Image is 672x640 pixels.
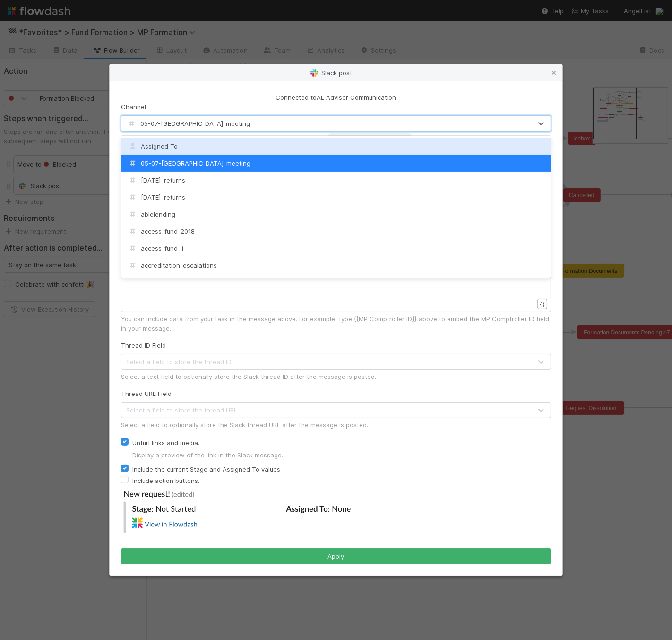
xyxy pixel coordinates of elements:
[310,69,318,77] img: slack-logo-be3b6b95c164fb0f6cff.svg
[127,262,217,269] span: accreditation-escalations
[121,486,357,536] img: slack-post-preview-sync-only-28d60f15e40aa9a4dd0f.png
[127,142,178,150] span: Assigned To
[132,464,282,475] label: Include the current Stage and Assigned To values.
[127,176,185,184] span: [DATE]_returns
[127,245,183,252] span: access-fund-ii
[121,133,551,152] div: If you don’t see a channel in this list, please ensure it is added to the workspace. If the chann...
[121,102,146,112] label: Channel
[132,437,199,448] label: Unfurl links and media.
[132,450,551,460] div: Display a preview of the link in the Slack message.
[121,93,551,102] div: Connected to AL Advisor Communication
[127,210,175,218] span: ablelending
[328,133,412,143] span: AL Advisor Communication
[121,314,551,333] div: You can include data from your task in the message above. For example, type {{MP Comptroller ID}}...
[127,159,250,167] span: 05-07-[GEOGRAPHIC_DATA]-meeting
[121,341,166,350] label: Thread ID Field
[132,475,199,486] label: Include action buttons.
[127,228,195,235] span: access-fund-2018
[121,548,551,564] button: Apply
[126,357,232,367] div: Select a field to store the thread ID
[121,389,172,398] label: Thread URL Field
[127,193,185,201] span: [DATE]_returns
[121,420,551,430] div: Select a field to optionally store the Slack thread URL after the message is posted.
[126,120,250,127] span: 05-07-[GEOGRAPHIC_DATA]-meeting
[537,299,547,309] button: { }
[121,372,551,381] div: Select a text field to optionally store the Slack thread ID after the message is posted.
[110,64,562,81] div: Slack post
[126,405,237,415] div: Select a field to store the thread URL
